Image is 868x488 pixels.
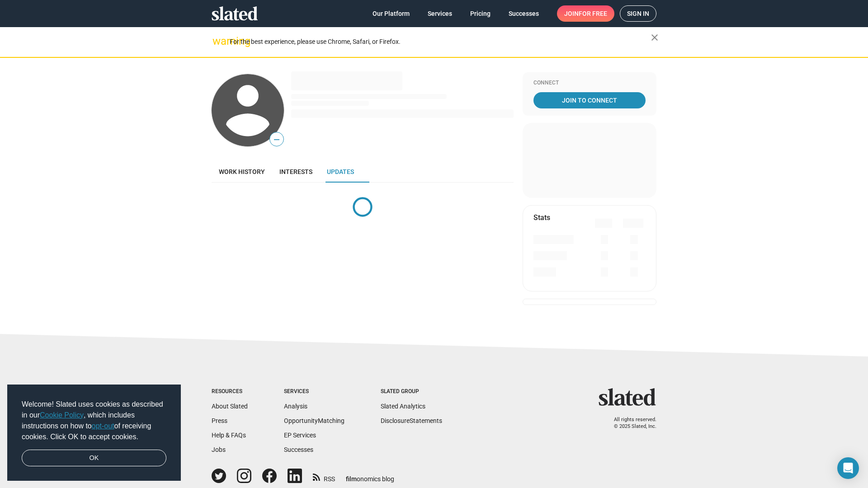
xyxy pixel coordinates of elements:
[533,213,550,222] mat-card-title: Stats
[557,5,614,22] a: Joinfor free
[284,446,313,453] a: Successes
[212,403,248,410] a: About Slated
[373,5,410,22] span: Our Platform
[620,5,656,22] a: Sign in
[381,403,425,410] a: Slated Analytics
[837,457,859,479] div: Open Intercom Messenger
[7,385,181,481] div: cookieconsent
[284,403,307,410] a: Analysis
[428,5,452,22] span: Services
[212,161,272,183] a: Work history
[313,469,335,483] a: RSS
[284,417,344,424] a: OpportunityMatching
[381,388,442,395] div: Slated Group
[320,161,361,183] a: Updates
[212,36,223,47] mat-icon: warning
[40,411,84,419] a: Cookie Policy
[579,5,607,22] span: for free
[219,168,265,175] span: Work history
[270,134,283,145] span: —
[420,5,459,22] a: Services
[284,432,316,439] a: EP Services
[327,168,354,175] span: Updates
[501,5,546,22] a: Successes
[365,5,417,22] a: Our Platform
[535,92,644,108] span: Join To Connect
[212,446,226,453] a: Jobs
[212,388,248,395] div: Resources
[212,432,246,439] a: Help & FAQs
[346,475,357,483] span: film
[92,422,114,430] a: opt-out
[346,468,394,483] a: filmonomics blog
[22,450,166,467] a: dismiss cookie message
[272,161,320,183] a: Interests
[533,92,646,108] a: Join To Connect
[230,36,651,48] div: For the best experience, please use Chrome, Safari, or Firefox.
[463,5,498,22] a: Pricing
[604,417,656,430] p: All rights reserved. © 2025 Slated, Inc.
[649,32,660,43] mat-icon: close
[22,399,166,442] span: Welcome! Slated uses cookies as described in our , which includes instructions on how to of recei...
[212,417,227,424] a: Press
[627,6,649,21] span: Sign in
[509,5,539,22] span: Successes
[284,388,344,395] div: Services
[533,80,646,87] div: Connect
[381,417,442,424] a: DisclosureStatements
[470,5,491,22] span: Pricing
[564,5,607,22] span: Join
[279,168,312,175] span: Interests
